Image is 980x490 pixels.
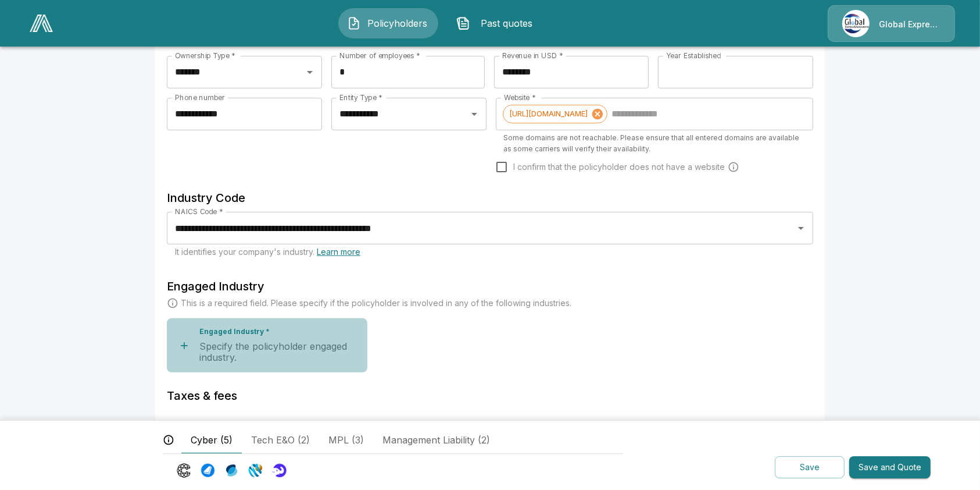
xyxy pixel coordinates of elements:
label: Year Established [666,51,721,61]
div: [URL][DOMAIN_NAME] [503,105,607,123]
img: Past quotes Icon [456,16,470,30]
p: Some domains are not reachable. Please ensure that all entered domains are available as some carr... [504,132,805,155]
p: Engaged Industry * [199,328,270,336]
svg: Carriers run a cyber security scan on the policyholders' websites. Please enter a website wheneve... [728,161,739,173]
span: MPL (3) [328,433,364,447]
p: This is a required field. Please specify if the policyholder is involved in any of the following ... [181,297,571,309]
button: Engaged Industry *Specify the policyholder engaged industry. [167,318,367,372]
h6: Taxes & fees [167,386,813,405]
span: Cyber (5) [191,433,233,447]
label: Revenue in USD * [502,51,563,61]
span: Past quotes [475,16,539,30]
label: Website * [504,93,536,102]
img: Carrier Logo [248,463,263,478]
h6: Engaged Industry [167,277,813,296]
button: Open [302,64,318,80]
h6: Industry Code [167,189,813,207]
button: Open [466,106,482,122]
button: Policyholders IconPolicyholders [338,8,438,38]
span: Management Liability (2) [382,433,490,447]
img: Carrier Logo [272,463,287,478]
p: Specify the policyholder engaged industry. [199,341,363,364]
svg: The carriers and lines of business displayed below reflect potential appetite based on available ... [163,434,174,446]
button: Past quotes IconPast quotes [448,8,548,38]
a: Agency IconGlobal Express Underwriters [828,5,955,42]
span: [URL][DOMAIN_NAME] [503,107,595,120]
img: Carrier Logo [201,463,215,478]
button: Save [775,456,845,479]
label: Entity Type * [339,93,382,102]
a: Learn more [317,247,360,257]
span: I confirm that the policyholder does not have a website [514,161,725,173]
button: Open [793,220,809,236]
img: Agency Icon [842,10,870,37]
img: Carrier Logo [177,463,191,478]
span: It identifies your company's industry. [175,247,360,257]
label: Ownership Type * [175,51,235,61]
img: AA Logo [30,15,53,32]
p: Global Express Underwriters [879,19,940,30]
img: Policyholders Icon [347,16,361,30]
label: Number of employees * [339,51,420,61]
img: Carrier Logo [224,463,239,478]
span: Policyholders [366,16,430,30]
label: NAICS Code * [175,207,223,216]
label: Phone number [175,93,225,102]
span: Tech E&O (2) [251,433,310,447]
